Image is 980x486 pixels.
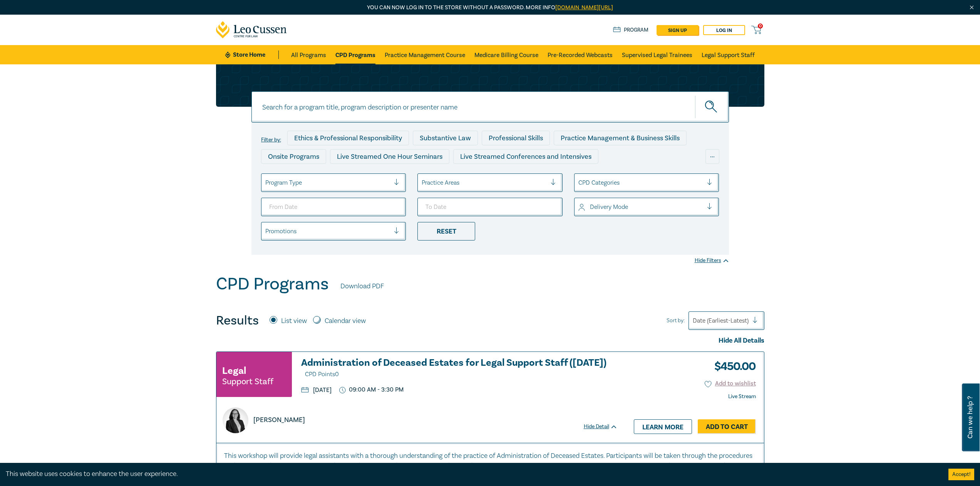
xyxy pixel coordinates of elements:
a: Store Home [225,50,279,59]
div: ... [705,149,719,164]
span: CPD Points 0 [305,370,339,378]
div: Professional Skills [482,131,550,145]
a: Download PDF [340,281,384,291]
a: Log in [703,25,745,35]
div: National Programs [568,168,638,182]
label: Filter by: [261,137,281,143]
span: Sort by: [667,316,685,325]
input: select [578,203,580,211]
button: Add to wishlist [705,379,756,388]
a: CPD Programs [335,45,375,64]
div: Live Streamed Conferences and Intensives [453,149,598,164]
div: Hide All Details [216,336,764,346]
a: Administration of Deceased Estates for Legal Support Staff ([DATE]) CPD Points0 [301,358,618,380]
input: select [578,178,580,187]
div: Onsite Programs [261,149,326,164]
small: Support Staff [222,378,273,385]
a: Medicare Billing Course [474,45,538,64]
a: Program [613,26,649,34]
a: Learn more [634,419,692,434]
img: https://s3.ap-southeast-2.amazonaws.com/leo-cussen-store-production-content/Contacts/Naomi%20Guye... [223,407,248,433]
a: sign up [657,25,699,35]
p: This workshop will provide legal assistants with a thorough understanding of the practice of Admi... [224,451,756,481]
div: 10 CPD Point Packages [479,168,564,182]
a: Pre-Recorded Webcasts [548,45,613,64]
h3: Administration of Deceased Estates for Legal Support Staff ([DATE]) [301,358,618,380]
p: [PERSON_NAME] [253,415,305,425]
input: Search for a program title, program description or presenter name [251,91,729,123]
h4: Results [216,313,259,328]
input: To Date [417,198,563,216]
div: Live Streamed One Hour Seminars [330,149,449,164]
a: Legal Support Staff [702,45,755,64]
h3: Legal [222,364,246,378]
div: Reset [417,222,475,240]
strong: Live Stream [728,393,756,400]
input: From Date [261,198,406,216]
input: Sort by [693,316,694,325]
div: Hide Filters [695,257,729,264]
h1: CPD Programs [216,274,329,294]
div: Practice Management & Business Skills [554,131,687,145]
button: Accept cookies [948,469,974,480]
img: Close [968,4,975,11]
p: You can now log in to the store without a password. More info [216,3,764,12]
a: Add to Cart [698,419,756,434]
span: Can we help ? [967,388,974,447]
div: Substantive Law [413,131,478,145]
a: Practice Management Course [385,45,465,64]
h3: $ 450.00 [709,358,756,375]
label: List view [281,316,307,326]
a: All Programs [291,45,326,64]
div: Hide Detail [584,423,626,431]
input: select [265,178,267,187]
a: Supervised Legal Trainees [622,45,692,64]
span: 0 [758,24,763,29]
p: 09:00 AM - 3:30 PM [339,386,404,394]
label: Calendar view [325,316,366,326]
input: select [265,227,267,235]
div: This website uses cookies to enhance the user experience. [6,469,937,479]
a: [DOMAIN_NAME][URL] [555,4,613,11]
p: [DATE] [301,387,332,393]
input: select [422,178,423,187]
div: Pre-Recorded Webcasts [387,168,476,182]
div: Ethics & Professional Responsibility [287,131,409,145]
div: Live Streamed Practical Workshops [261,168,383,182]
